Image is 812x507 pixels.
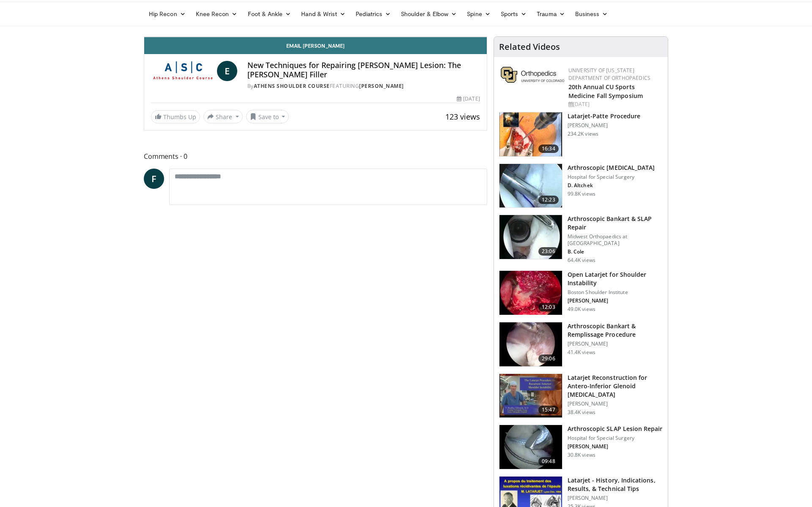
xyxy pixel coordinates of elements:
[247,82,480,90] div: By FEATURING
[532,5,570,22] a: Trauma
[499,270,663,315] a: 12:03 Open Latarjet for Shoulder Instability Boston Shoulder Institute [PERSON_NAME] 49.0K views
[568,289,663,296] p: Boston Shoulder Institute
[359,82,404,90] a: [PERSON_NAME]
[568,476,663,493] h3: Latarjet - History, Indications, Results, & Technical Tips
[254,82,330,90] a: Athens Shoulder Course
[445,112,480,122] span: 123 views
[296,5,351,22] a: Hand & Wrist
[499,373,663,418] a: 15:47 Latarjet Reconstruction for Antero-Inferior Glenoid [MEDICAL_DATA] [PERSON_NAME] 38.4K views
[568,270,663,287] h3: Open Latarjet for Shoulder Instability
[568,174,655,180] p: Hospital for Special Surgery
[568,233,663,247] p: Midwest Orthopaedics at [GEOGRAPHIC_DATA]
[191,5,243,22] a: Knee Recon
[568,401,663,407] p: [PERSON_NAME]
[499,322,663,367] a: 29:06 Arthroscopic Bankart & Remplissage Procedure [PERSON_NAME] 41.4K views
[538,457,559,466] span: 09:48
[499,112,663,157] a: 16:34 Latarjet-Patte Procedure [PERSON_NAME] 234.2K views
[568,215,663,232] h3: Arthroscopic Bankart & SLAP Repair
[144,37,487,54] a: Email [PERSON_NAME]
[499,164,663,208] a: 12:23 Arthroscopic [MEDICAL_DATA] Hospital for Special Surgery D. Altchek 99.8K views
[568,435,663,442] p: Hospital for Special Surgery
[144,151,487,162] span: Comments 0
[568,257,595,264] p: 64.4K views
[568,164,655,172] h3: Arthroscopic [MEDICAL_DATA]
[570,5,613,22] a: Business
[538,144,559,153] span: 16:34
[499,215,562,259] img: cole_0_3.png.150x105_q85_crop-smart_upscale.jpg
[568,182,655,189] p: D. Altchek
[568,349,595,356] p: 41.4K views
[568,373,663,399] h3: Latarjet Reconstruction for Antero-Inferior Glenoid [MEDICAL_DATA]
[499,374,562,418] img: 38708_0000_3.png.150x105_q85_crop-smart_upscale.jpg
[538,303,559,311] span: 12:03
[499,271,562,315] img: 944938_3.png.150x105_q85_crop-smart_upscale.jpg
[499,164,562,208] img: 10039_3.png.150x105_q85_crop-smart_upscale.jpg
[247,61,480,79] h4: New Techniques for Repairing [PERSON_NAME] Lesion: The [PERSON_NAME] Filler
[568,131,598,137] p: 234.2K views
[568,122,640,129] p: [PERSON_NAME]
[568,425,663,433] h3: Arthroscopic SLAP Lesion Repair
[568,83,643,100] a: 20th Annual CU Sports Medicine Fall Symposium
[499,425,663,469] a: 09:48 Arthroscopic SLAP Lesion Repair Hospital for Special Surgery [PERSON_NAME] 30.8K views
[144,37,487,37] video-js: Video Player
[496,5,532,22] a: Sports
[538,247,559,256] span: 23:06
[568,443,663,450] p: [PERSON_NAME]
[144,169,164,189] a: F
[462,5,495,22] a: Spine
[144,5,191,22] a: Hip Recon
[499,322,562,366] img: wolf_3.png.150x105_q85_crop-smart_upscale.jpg
[151,61,214,81] img: Athens Shoulder Course
[568,297,663,304] p: [PERSON_NAME]
[568,452,595,458] p: 30.8K views
[538,196,559,204] span: 12:23
[538,406,559,414] span: 15:47
[568,306,595,313] p: 49.0K views
[243,5,296,22] a: Foot & Ankle
[568,248,663,255] p: B. Cole
[396,5,462,22] a: Shoulder & Elbow
[568,409,595,416] p: 38.4K views
[501,67,564,83] img: 355603a8-37da-49b6-856f-e00d7e9307d3.png.150x105_q85_autocrop_double_scale_upscale_version-0.2.png
[568,101,661,108] div: [DATE]
[538,354,559,363] span: 29:06
[499,215,663,264] a: 23:06 Arthroscopic Bankart & SLAP Repair Midwest Orthopaedics at [GEOGRAPHIC_DATA] B. Cole 64.4K ...
[568,112,640,120] h3: Latarjet-Patte Procedure
[217,61,237,81] a: E
[351,5,396,22] a: Pediatrics
[203,110,243,123] button: Share
[151,110,200,123] a: Thumbs Up
[568,341,663,347] p: [PERSON_NAME]
[246,110,289,123] button: Save to
[568,322,663,339] h3: Arthroscopic Bankart & Remplissage Procedure
[457,95,480,103] div: [DATE]
[568,191,595,197] p: 99.8K views
[499,112,562,156] img: 617583_3.png.150x105_q85_crop-smart_upscale.jpg
[568,495,663,502] p: [PERSON_NAME]
[499,425,562,469] img: 6871_3.png.150x105_q85_crop-smart_upscale.jpg
[499,42,560,52] h4: Related Videos
[568,67,650,82] a: University of [US_STATE] Department of Orthopaedics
